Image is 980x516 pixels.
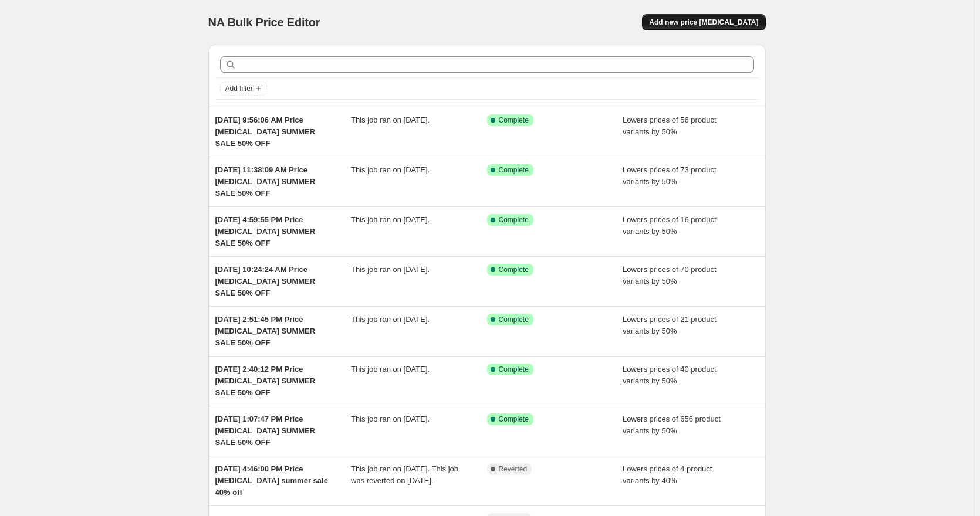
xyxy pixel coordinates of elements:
[208,16,320,29] span: NA Bulk Price Editor
[499,315,529,324] span: Complete
[215,315,316,347] span: [DATE] 2:51:45 PM Price [MEDICAL_DATA] SUMMER SALE 50% OFF
[351,215,430,224] span: This job ran on [DATE].
[215,464,328,497] span: [DATE] 4:46:00 PM Price [MEDICAL_DATA] summer sale 40% off
[215,365,316,397] span: [DATE] 2:40:12 PM Price [MEDICAL_DATA] SUMMER SALE 50% OFF
[351,315,430,324] span: This job ran on [DATE].
[623,315,717,335] span: Lowers prices of 21 product variants by 50%
[499,265,529,274] span: Complete
[499,215,529,225] span: Complete
[623,116,717,136] span: Lowers prices of 56 product variants by 50%
[220,82,267,96] button: Add filter
[225,84,253,93] span: Add filter
[499,464,528,474] span: Reverted
[215,165,316,198] span: [DATE] 11:38:09 AM Price [MEDICAL_DATA] SUMMER SALE 50% OFF
[623,215,717,236] span: Lowers prices of 16 product variants by 50%
[623,415,721,435] span: Lowers prices of 656 product variants by 50%
[623,165,717,186] span: Lowers prices of 73 product variants by 50%
[623,365,717,385] span: Lowers prices of 40 product variants by 50%
[499,116,529,125] span: Complete
[215,116,316,148] span: [DATE] 9:56:06 AM Price [MEDICAL_DATA] SUMMER SALE 50% OFF
[351,415,430,423] span: This job ran on [DATE].
[649,18,758,27] span: Add new price [MEDICAL_DATA]
[351,265,430,274] span: This job ran on [DATE].
[215,215,316,247] span: [DATE] 4:59:55 PM Price [MEDICAL_DATA] SUMMER SALE 50% OFF
[623,265,717,286] span: Lowers prices of 70 product variants by 50%
[351,165,430,174] span: This job ran on [DATE].
[642,14,765,30] button: Add new price [MEDICAL_DATA]
[351,365,430,374] span: This job ran on [DATE].
[215,415,316,447] span: [DATE] 1:07:47 PM Price [MEDICAL_DATA] SUMMER SALE 50% OFF
[499,165,529,175] span: Complete
[351,116,430,124] span: This job ran on [DATE].
[623,464,712,485] span: Lowers prices of 4 product variants by 40%
[351,464,458,485] span: This job ran on [DATE]. This job was reverted on [DATE].
[499,415,529,424] span: Complete
[499,365,529,374] span: Complete
[215,265,316,297] span: [DATE] 10:24:24 AM Price [MEDICAL_DATA] SUMMER SALE 50% OFF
